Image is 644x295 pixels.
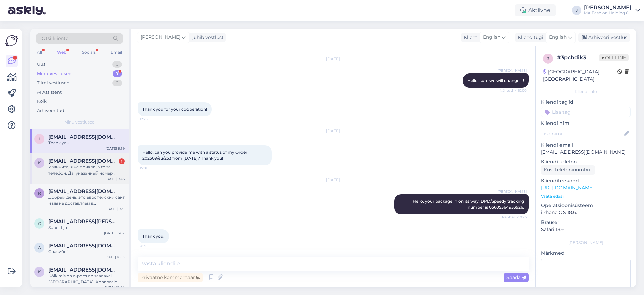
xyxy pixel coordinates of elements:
[48,218,118,225] span: C.terpstra@gmail.com
[501,215,527,220] span: Nähtud ✓ 9:26
[140,117,165,122] span: 12:25
[541,165,595,175] div: Küsi telefoninumbrit
[48,158,118,164] span: kortan64@bk.ru
[48,273,125,285] div: Kõik mis on e-poes on saadaval [GEOGRAPHIC_DATA]. Kohapeale tulla ei saa, kuid on [PERSON_NAME] v...
[48,164,125,176] div: Извините, я не поняла , что за телефон. Да, указанный номер телефона [PHONE_NUMBER]
[106,206,125,211] div: [DATE] 9:31
[498,189,527,194] span: [PERSON_NAME]
[541,202,631,209] p: Operatsioonisüsteem
[541,142,631,149] p: Kliendi email
[541,130,623,137] input: Lisa nimi
[541,89,631,95] div: Kliendi info
[138,56,529,62] div: [DATE]
[506,274,526,280] span: Saada
[37,107,64,114] div: Arhiveeritud
[36,48,43,57] div: All
[541,107,631,117] input: Lisa tag
[56,48,68,57] div: Web
[549,34,567,41] span: English
[48,188,118,194] span: Rerigt@gmail.com
[461,34,477,41] div: Klient
[541,240,631,246] div: [PERSON_NAME]
[578,33,630,42] div: Arhiveeri vestlus
[541,226,631,233] p: Safari 18.6
[543,68,617,83] div: [GEOGRAPHIC_DATA], [GEOGRAPHIC_DATA]
[48,267,118,273] span: Karmen.pyriit@gmail.com
[467,78,524,83] span: Hello, sure we will change it!
[541,120,631,127] p: Kliendi nimi
[112,80,122,86] div: 0
[500,88,527,93] span: Nähtud ✓ 10:00
[584,5,633,10] div: [PERSON_NAME]
[37,98,47,105] div: Kõik
[48,140,125,146] div: Thank you!
[498,68,527,73] span: [PERSON_NAME]
[38,191,41,196] span: R
[138,177,529,183] div: [DATE]
[106,146,125,151] div: [DATE] 9:59
[557,54,599,62] div: # 3pchdik3
[584,5,640,16] a: [PERSON_NAME]MA Fashion Holding OÜ
[142,107,207,112] span: Thank you for your cooperation!
[37,89,62,96] div: AI Assistent
[515,34,543,41] div: Klienditugi
[119,158,125,164] div: 1
[105,176,125,181] div: [DATE] 9:46
[109,48,123,57] div: Email
[38,245,41,250] span: A
[104,231,125,236] div: [DATE] 16:02
[5,34,18,47] img: Askly Logo
[64,119,95,125] span: Minu vestlused
[190,34,224,41] div: juhib vestlust
[599,54,629,61] span: Offline
[138,273,203,282] div: Privaatne kommentaar
[38,160,41,165] span: k
[42,35,68,42] span: Otsi kliente
[37,80,70,86] div: Tiimi vestlused
[113,70,122,77] div: 7
[142,234,164,239] span: Thank you!
[141,34,180,41] span: [PERSON_NAME]
[138,128,529,134] div: [DATE]
[483,34,500,41] span: English
[37,61,45,68] div: Uus
[140,166,165,171] span: 15:01
[541,158,631,165] p: Kliendi telefon
[541,185,594,191] a: [URL][DOMAIN_NAME]
[105,255,125,260] div: [DATE] 10:13
[541,177,631,184] p: Klienditeekond
[39,136,40,141] span: i
[48,194,125,206] div: Добрый день, это европейский сайт и мы не доставляем в [GEOGRAPHIC_DATA]. Проверьте свой IP адрес...
[572,6,581,15] div: J
[547,56,549,61] span: 3
[413,199,525,210] span: Hello, your package in on its way. DPD/Speedy tracking number is 05605564953926.
[515,4,556,16] div: Aktiivne
[48,243,118,249] span: Alina0gnatiuk@gmail.com
[48,249,125,255] div: Спасибо!
[541,250,631,257] p: Märkmed
[584,10,633,16] div: MA Fashion Holding OÜ
[48,134,118,140] span: iveto_rfans@abv.bg
[541,193,631,199] p: Vaata edasi ...
[80,48,97,57] div: Socials
[541,209,631,216] p: iPhone OS 18.6.1
[112,61,122,68] div: 0
[37,70,72,77] div: Minu vestlused
[48,225,125,231] div: Super fijn
[38,221,41,226] span: C
[103,285,125,290] div: [DATE] 10:44
[140,244,165,249] span: 9:59
[38,269,41,274] span: K
[541,149,631,156] p: [EMAIL_ADDRESS][DOMAIN_NAME]
[142,150,248,161] span: Hello, can you provide me with a status of my Order 202509/eu/253 from [DATE]? Thank you!
[541,219,631,226] p: Brauser
[541,99,631,106] p: Kliendi tag'id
